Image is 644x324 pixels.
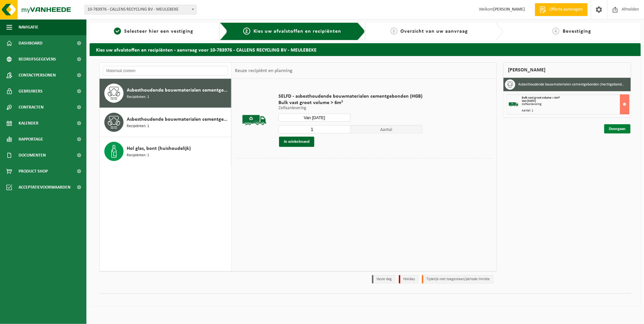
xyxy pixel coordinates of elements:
input: Materiaal zoeken [103,66,228,76]
button: Asbesthoudende bouwmaterialen cementgebonden met isolatie(hechtgebonden) Recipiënten: 1 [100,108,231,137]
span: Contactpersonen [19,67,56,83]
span: Bevestiging [563,29,591,34]
div: Aantal: 1 [522,109,630,112]
a: Offerte aanvragen [535,3,588,16]
button: Asbesthoudende bouwmaterialen cementgebonden (hechtgebonden) Recipiënten: 1 [100,79,231,108]
li: Tijdelijk niet toegestaan/période limitée [422,275,494,284]
div: [PERSON_NAME] [503,62,632,78]
span: Recipiënten: 1 [127,123,149,129]
span: Selecteer hier een vestiging [124,29,193,34]
h3: Asbesthoudende bouwmaterialen cementgebonden (hechtgebonden) [519,79,626,90]
span: Rapportage [19,131,43,147]
span: Product Shop [19,163,48,179]
span: Recipiënten: 1 [127,152,149,158]
span: 1 [114,28,121,35]
h2: Kies uw afvalstoffen en recipiënten - aanvraag voor 10-783976 - CALLENS RECYCLING BV - MEULEBEKE [90,43,641,56]
span: Gebruikers [19,83,43,99]
span: Overzicht van uw aanvraag [401,29,468,34]
a: 1Selecteer hier een vestiging [93,28,215,35]
li: Holiday [399,275,419,284]
span: Bedrijfsgegevens [19,51,56,67]
span: Documenten [19,147,46,163]
span: Kalender [19,115,38,131]
span: 10-783976 - CALLENS RECYCLING BV - MEULEBEKE [85,5,197,14]
strong: Van [DATE] [522,99,536,103]
span: Bulk vast groot volume > 6m³ [278,100,423,106]
div: Zelfaanlevering [522,103,630,106]
span: 2 [243,28,250,35]
div: Keuze recipiënt en planning [232,63,296,79]
span: 3 [390,28,398,35]
span: Navigatie [19,19,38,35]
span: Hol glas, bont (huishoudelijk) [127,145,191,152]
button: Hol glas, bont (huishoudelijk) Recipiënten: 1 [100,137,231,166]
span: Offerte aanvragen [548,6,584,13]
span: 4 [552,28,559,35]
span: Aantal [350,125,423,134]
span: Asbesthoudende bouwmaterialen cementgebonden met isolatie(hechtgebonden) [127,116,229,123]
input: Selecteer datum [278,114,350,122]
span: SELFD - asbesthoudende bouwmaterialen cementgebonden (HGB) [278,93,423,100]
li: Vaste dag [372,275,396,284]
p: Zelfaanlevering [278,106,423,110]
a: Doorgaan [604,124,631,134]
span: Dashboard [19,35,43,51]
span: Acceptatievoorwaarden [19,179,70,195]
span: Bulk vast groot volume > 6m³ [522,96,560,100]
strong: [PERSON_NAME] [493,7,525,12]
span: 10-783976 - CALLENS RECYCLING BV - MEULEBEKE [85,5,196,14]
span: Recipiënten: 1 [127,94,149,100]
span: Contracten [19,99,44,115]
button: In winkelmand [279,137,314,147]
span: Asbesthoudende bouwmaterialen cementgebonden (hechtgebonden) [127,86,229,94]
span: Kies uw afvalstoffen en recipiënten [254,29,342,34]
